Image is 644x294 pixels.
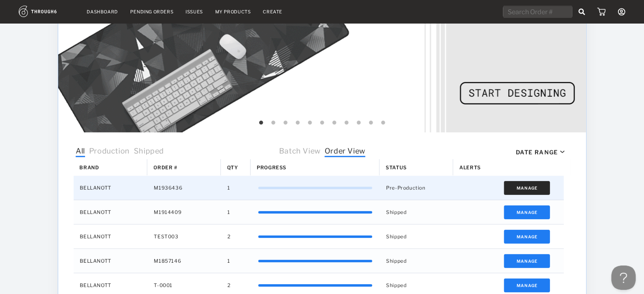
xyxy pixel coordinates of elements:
[279,147,321,157] span: Batch View
[386,164,407,171] span: Status
[74,200,564,225] div: Press SPACE to select this row.
[257,164,286,171] span: Progress
[186,9,203,15] a: Issues
[516,149,558,156] div: Date Range
[74,200,148,224] div: BELLANOTT
[80,164,99,171] span: Brand
[380,176,453,200] div: Pre-Production
[504,254,550,268] button: Manage
[147,225,221,249] div: TEST003
[597,8,606,16] img: icon_cart.dab5cea1.svg
[74,225,148,249] div: BELLANOTT
[611,266,636,290] iframe: Toggle Customer Support
[257,119,265,127] button: 1
[227,231,231,242] span: 2
[74,249,148,273] div: BELLANOTT
[504,230,550,244] button: Manage
[294,119,302,127] button: 4
[318,119,326,127] button: 6
[147,200,221,224] div: M1914409
[227,183,230,193] span: 1
[325,147,365,157] span: Order View
[74,249,564,273] div: Press SPACE to select this row.
[503,6,572,18] input: Search Order #
[380,249,453,273] div: Shipped
[215,9,251,15] a: My Products
[74,176,148,200] div: BELLANOTT
[504,181,550,195] button: Manage
[87,9,118,15] a: Dashboard
[343,119,351,127] button: 8
[227,280,231,291] span: 2
[560,151,565,153] img: icon_caret_down_black.69fb8af9.svg
[227,207,230,218] span: 1
[147,176,221,200] div: M1936436
[355,119,363,127] button: 9
[227,164,238,171] span: Qty
[269,119,277,127] button: 2
[133,147,164,157] span: Shipped
[367,119,375,127] button: 10
[504,279,550,292] button: Manage
[130,9,173,15] a: Pending Orders
[380,225,453,249] div: Shipped
[74,225,564,249] div: Press SPACE to select this row.
[459,164,481,171] span: Alerts
[379,119,387,127] button: 11
[76,147,85,157] span: All
[504,205,550,219] button: Manage
[306,119,314,127] button: 5
[89,147,129,157] span: Production
[282,119,290,127] button: 3
[227,256,230,266] span: 1
[380,200,453,224] div: Shipped
[263,9,283,15] a: Create
[19,6,75,17] img: logo.1c10ca64.svg
[330,119,338,127] button: 7
[153,164,177,171] span: Order #
[74,176,564,200] div: Press SPACE to select this row.
[147,249,221,273] div: M1857146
